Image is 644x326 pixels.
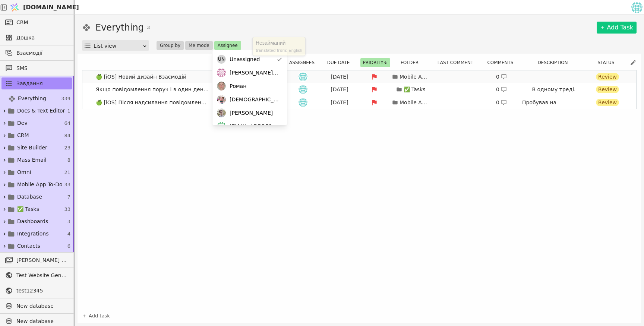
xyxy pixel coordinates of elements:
[67,156,70,164] span: 8
[93,97,212,108] span: 🍏 [iOS] Після надсилання повідомлення його не видно
[404,86,426,94] p: ✅ Tasks
[496,86,507,94] div: 0
[1,62,72,74] a: SMS
[64,169,70,176] span: 21
[17,144,47,152] span: Site Builder
[532,86,576,94] p: В одному треді.
[94,41,142,51] div: List view
[82,83,636,96] a: Якщо повідомлення поруч і в один день то мають бути разомih[DATE]✅ Tasks0 В одному треді.Review
[230,109,273,117] span: [PERSON_NAME]
[325,58,357,67] button: Due date
[1,77,72,89] a: Завдання
[1,16,72,28] a: CRM
[17,218,48,225] span: Dashboards
[17,107,65,115] span: Docs & Text Editor
[323,86,356,94] div: [DATE]
[595,58,621,67] button: Status
[496,99,507,107] div: 0
[1,285,72,297] a: test12345
[16,64,68,72] span: SMS
[64,181,70,189] span: 33
[597,22,637,34] a: Add Task
[23,3,79,12] span: [DOMAIN_NAME]
[16,302,68,310] span: New database
[61,95,70,102] span: 339
[95,21,144,34] h1: Everything
[67,243,70,250] span: 6
[400,73,429,81] p: Mobile App To-Do
[323,73,356,81] div: [DATE]
[217,108,226,117] img: Ad
[435,58,480,67] button: Last comment
[64,132,70,139] span: 84
[67,230,70,238] span: 4
[230,69,280,77] span: [PERSON_NAME][EMAIL_ADDRESS][DOMAIN_NAME]
[1,254,72,266] a: [PERSON_NAME] розсилки
[147,24,150,31] span: 3
[18,95,46,102] span: Everything
[17,242,40,250] span: Contacts
[17,193,42,201] span: Database
[17,205,39,213] span: ✅ Tasks
[496,73,507,81] div: 0
[214,41,241,50] button: Assignee
[596,99,619,106] div: Review
[522,99,585,114] p: Пробував на [GEOGRAPHIC_DATA]
[17,168,31,176] span: Omni
[1,32,72,44] a: Дошка
[64,120,70,127] span: 64
[398,58,425,67] button: Folder
[1,47,72,59] a: Взаємодії
[1,269,72,281] a: Test Website General template
[360,58,390,67] button: Priority
[596,86,619,93] div: Review
[82,70,636,83] a: 🍏 [iOS] Новий дизайн Взаємодійih[DATE]Mobile App To-Do0 Review
[157,41,184,50] button: Group by
[9,0,20,15] img: Logo
[535,58,574,67] button: Description
[64,144,70,152] span: 23
[590,58,627,67] div: Status
[82,96,636,109] a: 🍏 [iOS] Після надсилання повідомлення його не видноih[DATE]Mobile App To-Do0 Пробував на [GEOGRAP...
[299,72,307,81] img: ih
[67,107,70,115] span: 1
[287,58,321,67] div: Assignees
[185,41,213,50] button: Me mode
[17,181,63,189] span: Mobile App To-Do
[16,317,68,325] span: New database
[433,58,482,67] div: Last comment
[485,58,520,67] button: Comments
[299,85,307,94] img: ih
[16,256,68,264] span: [PERSON_NAME] розсилки
[16,19,28,26] span: CRM
[17,230,48,238] span: Integrations
[217,82,226,91] img: Ро
[230,56,260,63] span: Unassigned
[230,96,280,104] span: [DEMOGRAPHIC_DATA]
[485,58,520,67] div: Comments
[67,193,70,201] span: 7
[299,98,307,107] img: ih
[16,272,68,279] span: Test Website General template
[324,58,357,67] div: Due date
[230,123,280,130] span: [EMAIL_ADDRESS][DOMAIN_NAME]
[596,73,619,80] div: Review
[93,72,189,82] span: 🍏 [iOS] Новий дизайн Взаємодій
[217,95,226,104] img: Хр
[287,58,321,67] button: Assignees
[393,58,430,67] div: Folder
[323,99,356,107] div: [DATE]
[17,132,29,139] span: CRM
[82,312,110,320] a: Add task
[64,206,70,213] span: 33
[523,58,587,67] div: Description
[217,122,226,131] img: ma
[217,55,226,64] span: Un
[230,82,246,90] span: Роман
[16,80,43,88] span: Завдання
[89,312,110,320] span: Add task
[400,99,429,107] p: Mobile App To-Do
[16,34,68,42] span: Дошка
[1,300,72,312] a: New database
